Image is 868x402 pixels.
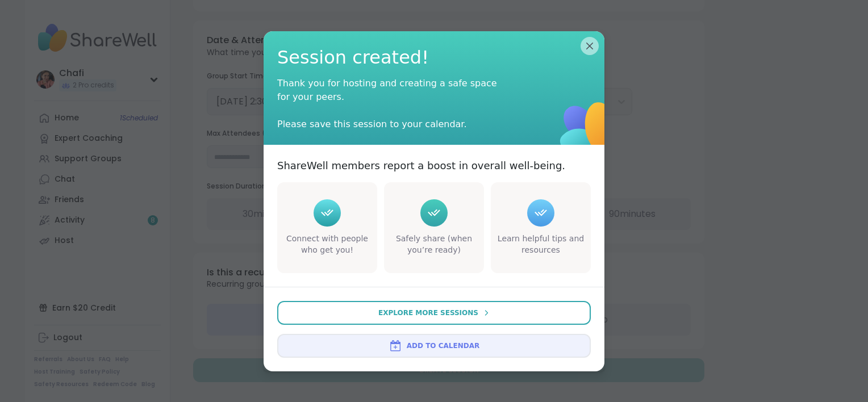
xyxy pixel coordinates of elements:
span: Add to Calendar [407,341,479,351]
div: Thank you for hosting and creating a safe space for your peers. Please save this session to your ... [277,77,504,131]
p: ShareWell members report a boost in overall well-being. [277,158,565,173]
img: ShareWell Logomark [528,70,648,190]
div: Learn helpful tips and resources [493,233,589,256]
span: Session created! [277,45,591,70]
div: Safely share (when you’re ready) [386,233,482,256]
span: Explore More Sessions [378,308,478,318]
button: Explore More Sessions [277,301,591,325]
button: Add to Calendar [277,334,591,358]
div: Connect with people who get you! [279,233,375,256]
img: ShareWell Logomark [389,339,402,353]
